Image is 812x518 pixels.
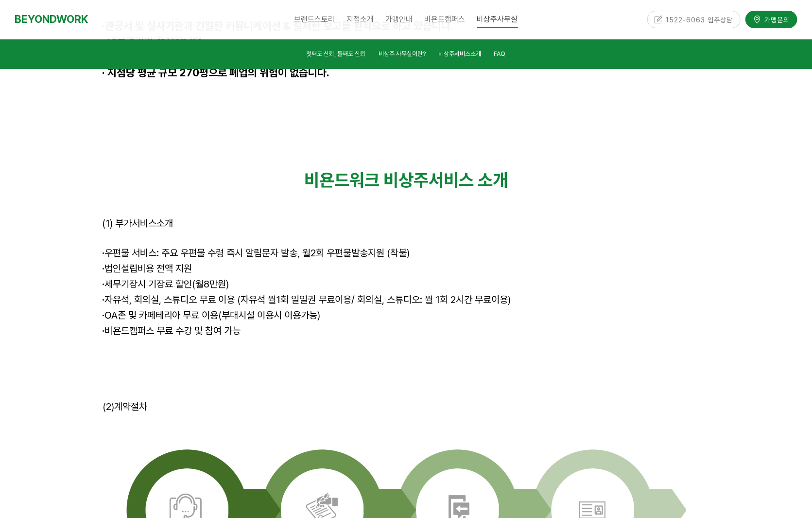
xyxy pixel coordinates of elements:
span: 브랜드스토리 [294,15,335,24]
span: 우편물 서비스: 주요 우편물 수령 즉시 알림문자 발송, 월2회 우편물발송지원 (착불) [105,248,410,259]
span: 법인설립비용 전액 지원 [103,263,192,275]
span: · [103,248,105,259]
a: BEYONDWORK [15,10,88,28]
a: 가맹안내 [380,7,419,32]
a: 가맹문의 [745,11,797,28]
a: 비상주사무실 [471,7,524,32]
strong: · [103,279,105,290]
span: 첫째도 신뢰, 둘째도 신뢰 [306,50,365,57]
span: · 지점당 평균 규모 270평으로 폐업의 위험이 없습니다. [103,66,330,79]
strong: · [103,325,105,337]
a: 지점소개 [341,7,380,32]
strong: · [103,310,105,322]
span: 비상주사무실 [477,11,518,28]
span: 비상주서비스소개 [438,50,481,57]
span: 비욘드캠퍼스 무료 수강 및 참여 가능 [103,325,241,337]
span: 세무기장시 기장료 할인(월8만원) [103,279,229,290]
a: 비상주 사무실이란? [379,49,426,62]
a: 비욘드캠퍼스 [419,7,471,32]
span: 가맹안내 [386,15,413,24]
span: 지점소개 [347,15,374,24]
a: 브랜드스토리 [289,7,341,32]
span: (1) 부가서비스소개 [103,218,173,230]
strong: 비욘드워크 비상주서비스 소개 [304,170,508,191]
span: (2)계약절차 [103,401,147,413]
span: 가맹문의 [761,15,790,25]
a: 첫째도 신뢰, 둘째도 신뢰 [306,49,365,62]
span: 자유석, 회의실, 스튜디오 무료 이용 (자유석 월1회 일일권 무료이용/ 회의실, 스튜디오: 월 1회 2시간 무료이용) [103,294,511,306]
span: 비상주 사무실이란? [379,50,426,57]
strong: · [103,263,105,275]
span: FAQ [494,50,506,57]
span: 비욘드캠퍼스 [425,15,466,24]
span: OA존 및 카페테리아 무료 이용(부대시설 이용시 이용가능) [103,310,321,322]
strong: · [103,294,105,306]
a: FAQ [494,49,506,62]
a: 비상주서비스소개 [438,49,481,62]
